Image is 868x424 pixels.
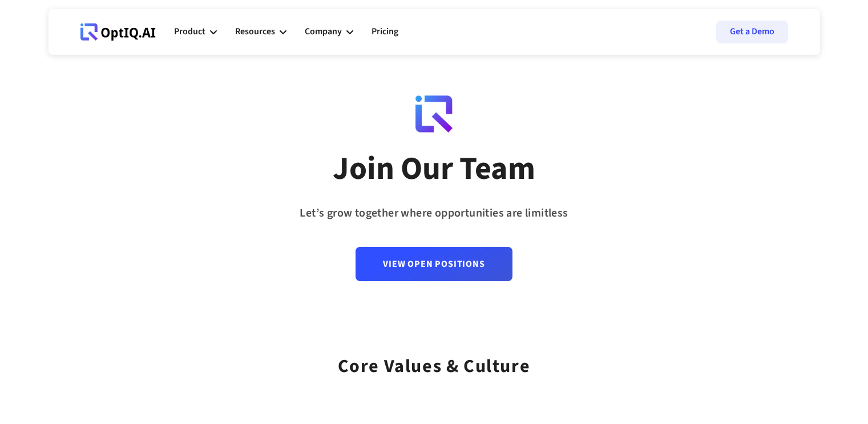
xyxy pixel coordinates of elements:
[372,15,398,49] a: Pricing
[235,24,275,39] div: Resources
[80,15,156,49] a: Webflow Homepage
[338,341,531,381] div: Core values & Culture
[305,24,342,39] div: Company
[356,247,512,281] a: View Open Positions
[300,203,568,224] div: Let’s grow together where opportunities are limitless
[235,15,286,49] div: Resources
[174,15,217,49] div: Product
[174,24,205,39] div: Product
[333,149,535,189] div: Join Our Team
[305,15,353,49] div: Company
[716,21,788,43] a: Get a Demo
